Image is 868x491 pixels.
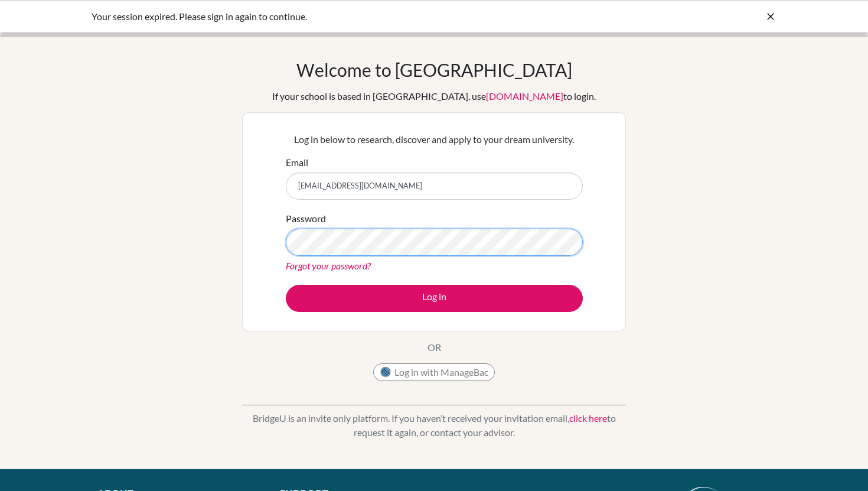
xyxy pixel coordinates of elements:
label: Password [286,212,326,226]
p: OR [428,340,441,355]
p: BridgeU is an invite only platform. If you haven’t received your invitation email, to request it ... [242,411,626,440]
button: Log in with ManageBac [373,363,495,381]
h1: Welcome to [GEOGRAPHIC_DATA] [296,59,572,80]
a: click here [569,412,607,424]
a: [DOMAIN_NAME] [486,90,563,102]
p: Log in below to research, discover and apply to your dream university. [286,132,583,147]
div: Your session expired. Please sign in again to continue. [92,9,599,24]
button: Log in [286,285,583,312]
div: If your school is based in [GEOGRAPHIC_DATA], use to login. [272,89,596,103]
label: Email [286,155,308,170]
a: Forgot your password? [286,260,371,271]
